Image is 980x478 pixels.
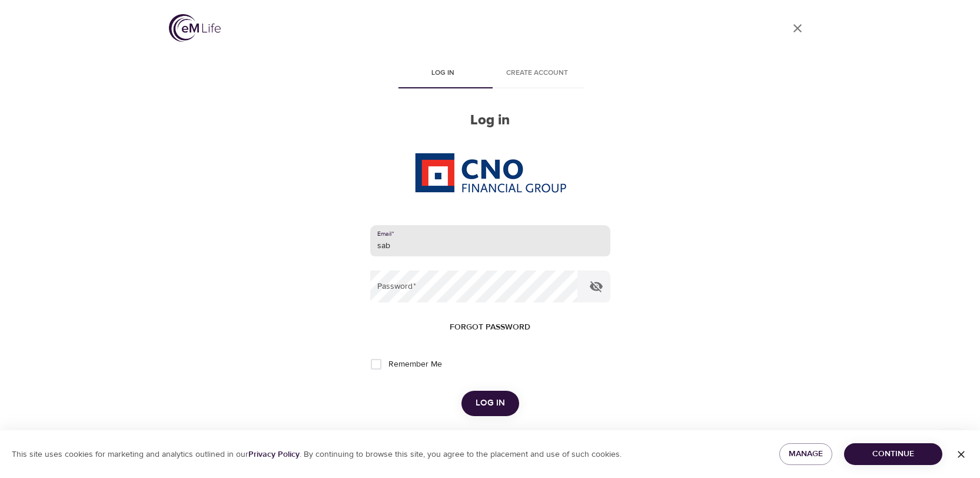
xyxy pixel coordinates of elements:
[844,443,942,465] button: Continue
[853,447,933,461] span: Continue
[779,443,832,465] button: Manage
[789,447,823,461] span: Manage
[450,320,530,335] span: Forgot password
[497,67,577,80] span: Create account
[388,358,442,371] span: Remember Me
[414,153,566,193] img: CNO%20logo.png
[403,67,483,80] span: Log in
[370,112,610,129] h2: Log in
[461,391,519,416] button: Log in
[370,60,610,88] div: disabled tabs example
[445,317,535,338] button: Forgot password
[248,449,300,460] a: Privacy Policy
[476,395,505,411] span: Log in
[783,14,812,42] a: close
[169,14,221,42] img: logo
